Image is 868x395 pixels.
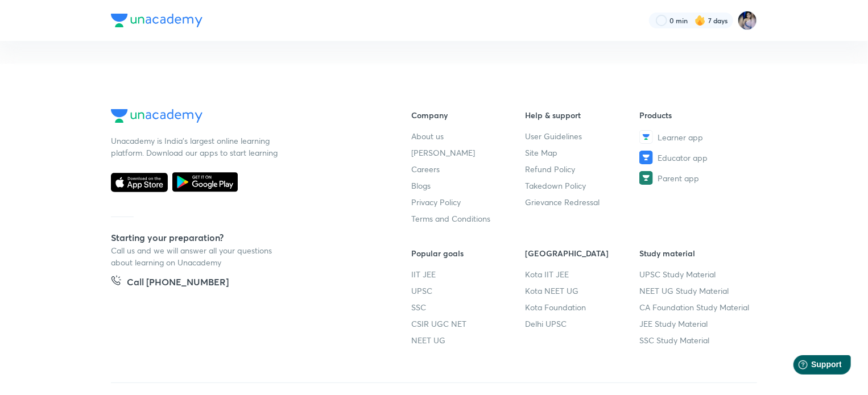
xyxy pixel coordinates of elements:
a: Kota Foundation [526,301,640,313]
a: User Guidelines [526,130,640,142]
img: Company Logo [111,109,202,123]
h6: Help & support [526,109,640,121]
a: NEET UG Study Material [639,285,754,297]
h6: Company [411,109,526,121]
h6: Products [639,109,754,121]
p: Unacademy is India’s largest online learning platform. Download our apps to start learning [111,135,282,159]
img: Company Logo [111,14,202,27]
img: Parent app [639,171,653,185]
p: Call us and we will answer all your questions about learning on Unacademy [111,244,282,268]
h5: Call [PHONE_NUMBER] [127,275,229,291]
a: NEET UG [411,334,526,346]
a: Terms and Conditions [411,213,526,224]
a: [PERSON_NAME] [411,147,526,159]
a: IIT JEE [411,268,526,280]
a: CA Foundation Study Material [639,301,754,313]
a: Parent app [639,171,754,185]
span: Learner app [658,131,703,143]
h6: Popular goals [411,247,526,259]
a: Privacy Policy [411,196,526,208]
a: UPSC Study Material [639,268,754,280]
h5: Starting your preparation? [111,231,375,244]
h6: Study material [639,247,754,259]
a: JEE Study Material [639,318,754,330]
a: Delhi UPSC [526,318,640,330]
a: Learner app [639,130,754,144]
img: streak [695,15,706,26]
a: Site Map [526,147,640,159]
span: Careers [411,163,440,175]
span: Parent app [658,172,699,184]
a: Refund Policy [526,163,640,175]
a: Takedown Policy [526,180,640,192]
img: Learner app [639,130,653,144]
a: Kota NEET UG [526,285,640,297]
a: About us [411,130,526,142]
a: Call [PHONE_NUMBER] [111,275,229,291]
a: Company Logo [111,109,375,126]
a: Blogs [411,180,526,192]
a: Grievance Redressal [526,196,640,208]
img: Educator app [639,151,653,164]
a: UPSC [411,285,526,297]
iframe: Help widget launcher [767,351,855,382]
h6: [GEOGRAPHIC_DATA] [526,247,640,259]
a: SSC Study Material [639,334,754,346]
a: CSIR UGC NET [411,318,526,330]
a: Educator app [639,151,754,164]
a: Kota IIT JEE [526,268,640,280]
a: Careers [411,163,526,175]
a: SSC [411,301,526,313]
span: Educator app [658,152,708,164]
img: Tanya Gautam [738,11,757,30]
